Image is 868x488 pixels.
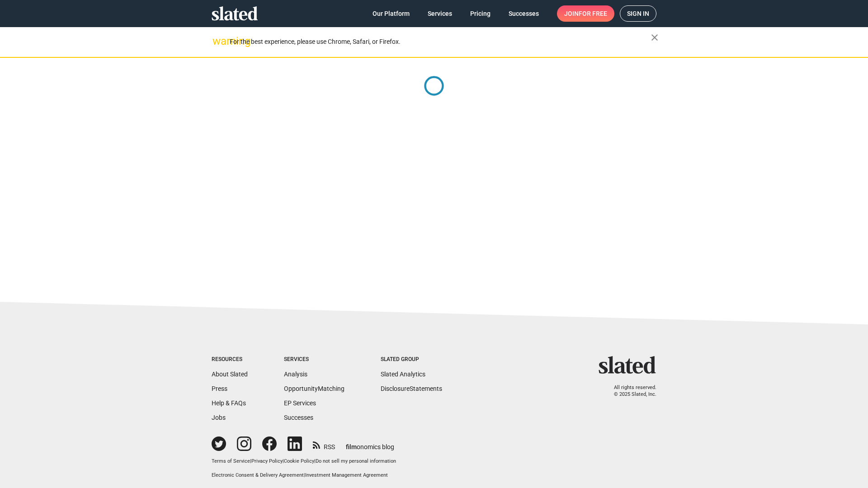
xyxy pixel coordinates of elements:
[284,399,316,407] a: EP Services
[579,5,607,22] span: for free
[212,414,226,421] a: Jobs
[346,443,357,450] span: film
[284,385,344,392] a: OpportunityMatching
[420,5,459,22] a: Services
[251,458,283,464] a: Privacy Policy
[284,414,313,421] a: Successes
[620,5,656,22] a: Sign in
[381,356,442,363] div: Slated Group
[428,5,452,22] span: Services
[212,371,248,378] a: About Slated
[557,5,614,22] a: Joinfor free
[381,385,442,392] a: DisclosureStatements
[212,399,246,407] a: Help & FAQs
[463,5,498,22] a: Pricing
[212,356,248,363] div: Resources
[212,458,250,464] a: Terms of Service
[304,472,305,478] span: |
[627,6,649,21] span: Sign in
[501,5,546,22] a: Successes
[316,458,396,465] button: Do not sell my personal information
[509,5,539,22] span: Successes
[381,371,425,378] a: Slated Analytics
[470,5,491,22] span: Pricing
[212,472,304,478] a: Electronic Consent & Delivery Agreement
[212,36,223,47] mat-icon: warning
[230,36,651,48] div: For the best experience, please use Chrome, Safari, or Firefox.
[284,371,307,378] a: Analysis
[373,5,410,22] span: Our Platform
[283,458,284,464] span: |
[212,385,227,392] a: Press
[604,385,656,398] p: All rights reserved. © 2025 Slated, Inc.
[313,437,335,451] a: RSS
[250,458,251,464] span: |
[284,458,314,464] a: Cookie Policy
[346,436,394,451] a: filmonomics blog
[305,472,388,478] a: Investment Management Agreement
[314,458,316,464] span: |
[284,356,344,363] div: Services
[649,32,660,43] mat-icon: close
[564,5,607,22] span: Join
[365,5,417,22] a: Our Platform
